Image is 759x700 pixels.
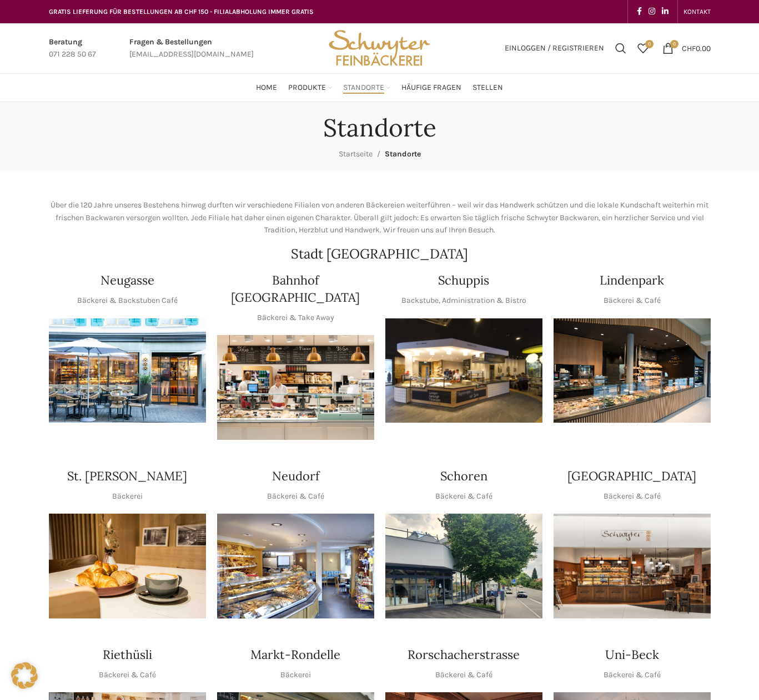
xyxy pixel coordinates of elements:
h4: Riethüsli [103,646,152,663]
span: Home [256,83,277,93]
div: Meine Wunschliste [632,37,654,59]
a: Standorte [343,77,390,99]
span: GRATIS LIEFERUNG FÜR BESTELLUNGEN AB CHF 150 - FILIALABHOLUNG IMMER GRATIS [49,8,314,16]
p: Über die 120 Jahre unseres Bestehens hinweg durften wir verschiedene Filialen von anderen Bäckere... [49,199,711,236]
span: Häufige Fragen [401,83,461,93]
h4: St. [PERSON_NAME] [67,468,187,485]
p: Bäckerei & Café [99,669,156,681]
a: Startseite [339,149,373,159]
a: Infobox link [129,36,254,61]
p: Bäckerei & Café [435,490,492,503]
a: Produkte [288,77,332,99]
a: Site logo [325,43,434,52]
a: Stellen [473,77,503,99]
span: Produkte [288,83,326,93]
a: Einloggen / Registrieren [499,37,610,59]
p: Bäckerei & Café [604,669,661,681]
img: schwyter-23 [49,514,206,618]
p: Bäckerei [280,669,311,681]
div: 1 / 1 [49,318,206,423]
a: 0 CHF0.00 [657,37,716,59]
h4: Markt-Rondelle [250,646,340,663]
a: Facebook social link [634,4,645,19]
span: KONTAKT [683,8,711,16]
div: 1 / 1 [49,514,206,618]
div: 1 / 1 [217,514,374,618]
h2: Stadt [GEOGRAPHIC_DATA] [49,247,711,261]
a: Infobox link [49,36,96,61]
span: Einloggen / Registrieren [505,44,604,52]
p: Bäckerei & Backstuben Café [77,295,178,307]
a: Suchen [610,37,632,59]
h4: Bahnhof [GEOGRAPHIC_DATA] [217,272,374,306]
img: Schwyter-1800x900 [554,514,711,618]
a: KONTAKT [683,1,711,23]
span: Standorte [343,83,384,93]
bdi: 0.00 [682,43,711,53]
div: Secondary navigation [678,1,716,23]
h1: Standorte [323,113,436,143]
a: 0 [632,37,654,59]
a: Instagram social link [645,4,659,19]
div: 1 / 1 [554,318,711,423]
span: 0 [670,40,678,48]
div: 1 / 1 [217,335,374,440]
p: Bäckerei & Café [435,669,492,681]
h4: [GEOGRAPHIC_DATA] [567,468,696,485]
span: Stellen [473,83,503,93]
p: Bäckerei [112,490,143,503]
h4: Lindenpark [600,272,664,289]
div: 1 / 1 [385,514,542,618]
div: 1 / 1 [385,318,542,423]
p: Bäckerei & Café [267,490,324,503]
div: Main navigation [43,77,716,99]
h4: Schoren [440,468,487,485]
img: 150130-Schwyter-013 [385,318,542,423]
h4: Neugasse [100,272,154,289]
span: CHF [682,43,696,53]
p: Bäckerei & Café [604,295,661,307]
p: Bäckerei & Café [604,490,661,503]
img: Neudorf_1 [217,514,374,618]
a: Häufige Fragen [401,77,461,99]
h4: Uni-Beck [605,646,659,663]
div: 1 / 1 [554,514,711,618]
img: 0842cc03-b884-43c1-a0c9-0889ef9087d6 copy [385,514,542,618]
a: Linkedin social link [659,4,672,19]
p: Backstube, Administration & Bistro [401,295,526,307]
h4: Neudorf [272,468,319,485]
img: Bäckerei Schwyter [325,23,434,73]
span: 0 [645,40,654,48]
h4: Rorschacherstrasse [408,646,520,663]
h4: Schuppis [438,272,489,289]
p: Bäckerei & Take Away [257,312,334,324]
img: 017-e1571925257345 [554,318,711,423]
img: Neugasse [49,318,206,423]
a: Home [256,77,277,99]
span: Standorte [385,149,421,159]
img: Bahnhof St. Gallen [217,335,374,440]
